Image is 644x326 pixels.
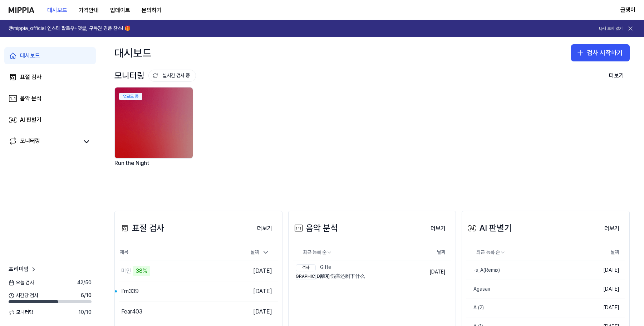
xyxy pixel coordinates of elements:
a: 대시보드 [4,47,96,64]
button: 글쟁이 [620,6,635,14]
button: 대시보드 [41,3,73,17]
td: [DATE] [584,299,625,317]
span: 42 / 50 [77,279,92,286]
button: 더보기 [425,221,451,236]
a: AI 판별기 [4,111,96,129]
button: 더보기 [251,221,278,236]
button: 가격안내 [73,3,104,17]
div: 표절 검사 [119,221,164,235]
div: 날짜 [248,247,272,258]
span: 6 / 10 [81,292,92,299]
a: 더보기 [599,221,625,236]
td: [DATE] [584,280,625,299]
div: Gifte [296,264,365,271]
th: 제목 [119,244,238,261]
img: logo [9,7,34,13]
span: 오늘 검사 [9,279,34,286]
div: 표절 검사 [20,73,41,81]
div: AI 판별기 [20,116,41,124]
a: A (2) [466,299,584,317]
button: 실시간 검사 중 [148,70,196,82]
div: 모니터링 [114,69,196,82]
div: A (2) [466,304,484,311]
th: 날짜 [420,244,452,261]
img: backgroundIamge [115,87,193,158]
span: 시간당 검사 [9,292,38,299]
span: 모니터링 [9,309,33,316]
a: Agasaii [466,280,584,299]
a: 더보기 [425,221,451,236]
button: 더보기 [603,69,630,83]
div: AI 판별기 [466,221,512,235]
div: 38% [133,266,150,276]
td: [DATE] [238,261,278,281]
div: Fear403 [121,307,142,316]
a: 프리미엄 [9,265,37,274]
div: Run the Night [114,159,195,177]
div: 모니터링 [20,137,40,147]
a: 검사Gifte[DEMOGRAPHIC_DATA]除了伤痛还剩下什么 [293,261,420,283]
td: [DATE] [238,302,278,322]
div: 除了伤痛还剩下什么 [296,273,365,280]
div: 음악 분석 [20,94,41,103]
div: 미안 [121,267,131,275]
a: -s_A(Remix) [466,261,584,280]
div: [DEMOGRAPHIC_DATA] [296,273,316,280]
div: 검사 [296,264,316,271]
a: 표절 검사 [4,69,96,86]
a: 음악 분석 [4,90,96,107]
div: Agasaii [466,286,490,293]
div: 음악 분석 [293,221,338,235]
button: 검사 시작하기 [571,44,630,61]
th: 날짜 [584,244,625,261]
div: 업로드 중 [119,93,142,100]
button: 업데이트 [104,3,136,17]
a: 모니터링 [9,137,79,147]
button: 문의하기 [136,3,167,17]
div: -s_A(Remix) [466,267,500,274]
td: [DATE] [584,261,625,280]
a: 더보기 [251,221,278,236]
td: [DATE] [238,281,278,302]
h1: @mippia_official 인스타 팔로우+댓글, 구독권 경품 찬스! 🎁 [9,25,131,32]
div: 대시보드 [114,44,152,61]
div: 대시보드 [20,51,40,60]
button: 다시 보지 않기 [599,26,623,32]
span: 10 / 10 [78,309,92,316]
span: 프리미엄 [9,265,29,274]
a: 업데이트 [104,0,136,20]
button: 더보기 [599,221,625,236]
div: I’m339 [121,287,139,296]
td: [DATE] [420,261,452,283]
